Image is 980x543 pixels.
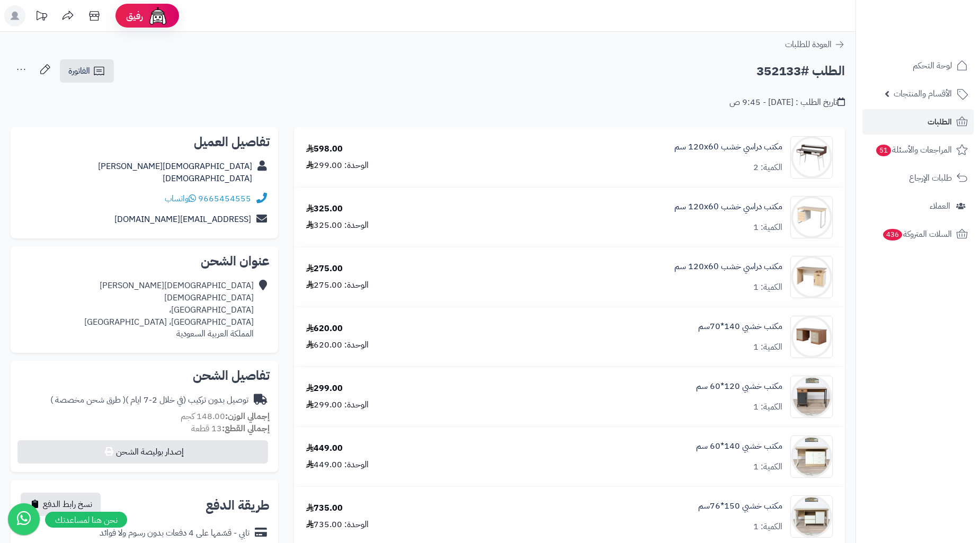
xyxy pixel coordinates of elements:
[862,137,974,163] a: المراجعات والأسئلة51
[785,38,832,51] span: العودة للطلبات
[306,519,369,531] div: الوحدة: 735.00
[206,499,270,512] h2: طريقة الدفع
[791,136,832,179] img: 1739787541-110111010076-90x90.jpg
[100,527,250,539] div: تابي - قسّمها على 4 دفعات بدون رسوم ولا فوائد
[791,196,832,238] img: 1739787621-110111010098-90x90.jpg
[126,10,143,22] span: رفيق
[913,58,952,73] span: لوحة التحكم
[756,60,845,82] h2: الطلب #352133
[791,495,832,538] img: 1742159525-1-90x90.jpg
[791,256,832,298] img: 1739787687-110111010108-90x90.jpg
[306,323,343,335] div: 620.00
[43,498,92,511] span: نسخ رابط الدفع
[753,162,782,174] div: الكمية: 2
[791,376,832,418] img: 1742158878-1-90x90.jpg
[306,219,369,232] div: الوحدة: 325.00
[17,440,268,464] button: إصدار بوليصة الشحن
[862,109,974,135] a: الطلبات
[753,281,782,293] div: الكمية: 1
[19,280,254,340] div: [DEMOGRAPHIC_DATA][PERSON_NAME][DEMOGRAPHIC_DATA] [GEOGRAPHIC_DATA]، [GEOGRAPHIC_DATA]، [GEOGRAPH...
[114,213,251,226] a: [EMAIL_ADDRESS][DOMAIN_NAME]
[753,401,782,413] div: الكمية: 1
[198,192,251,205] a: 9665454555
[696,440,782,452] a: مكتب خشبي 140*60 سم
[306,263,343,275] div: 275.00
[698,321,782,333] a: مكتب خشبي 140*70سم
[68,65,90,77] span: الفاتورة
[862,165,974,191] a: طلبات الإرجاع
[165,192,196,205] a: واتساب
[785,38,845,51] a: العودة للطلبات
[674,261,782,273] a: مكتب دراسي خشب 120x60 سم
[791,435,832,478] img: 1742159127-1-90x90.jpg
[19,369,270,382] h2: تفاصيل الشحن
[674,201,782,213] a: مكتب دراسي خشب 120x60 سم
[306,399,369,411] div: الوحدة: 299.00
[50,394,126,406] span: ( طرق شحن مخصصة )
[306,279,369,291] div: الوحدة: 275.00
[729,96,845,109] div: تاريخ الطلب : [DATE] - 9:45 ص
[753,461,782,473] div: الكمية: 1
[19,136,270,148] h2: تفاصيل العميل
[306,203,343,215] div: 325.00
[181,410,270,423] small: 148.00 كجم
[698,500,782,512] a: مكتب خشبي 150*76سم
[753,521,782,533] div: الكمية: 1
[28,5,55,29] a: تحديثات المنصة
[306,502,343,514] div: 735.00
[862,193,974,219] a: العملاء
[225,410,270,423] strong: إجمالي الوزن:
[882,227,952,242] span: السلات المتروكة
[191,422,270,435] small: 13 قطعة
[19,255,270,268] h2: عنوان الشحن
[98,160,252,185] a: [DEMOGRAPHIC_DATA][PERSON_NAME][DEMOGRAPHIC_DATA]
[883,229,902,241] span: 436
[306,143,343,155] div: 598.00
[306,442,343,455] div: 449.00
[306,382,343,395] div: 299.00
[306,339,369,351] div: الوحدة: 620.00
[875,143,952,157] span: المراجعات والأسئلة
[894,86,952,101] span: الأقسام والمنتجات
[306,459,369,471] div: الوحدة: 449.00
[862,221,974,247] a: السلات المتروكة436
[696,380,782,393] a: مكتب خشبي 120*60 سم
[60,59,114,83] a: الفاتورة
[876,145,891,156] span: 51
[930,199,950,213] span: العملاء
[909,171,952,185] span: طلبات الإرجاع
[862,53,974,78] a: لوحة التحكم
[674,141,782,153] a: مكتب دراسي خشب 120x60 سم
[753,341,782,353] div: الكمية: 1
[753,221,782,234] div: الكمية: 1
[306,159,369,172] div: الوحدة: 299.00
[222,422,270,435] strong: إجمالي القطع:
[791,316,832,358] img: 1741298671-1-90x90.jpg
[21,493,101,516] button: نسخ رابط الدفع
[928,114,952,129] span: الطلبات
[50,394,248,406] div: توصيل بدون تركيب (في خلال 2-7 ايام )
[147,5,168,26] img: ai-face.png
